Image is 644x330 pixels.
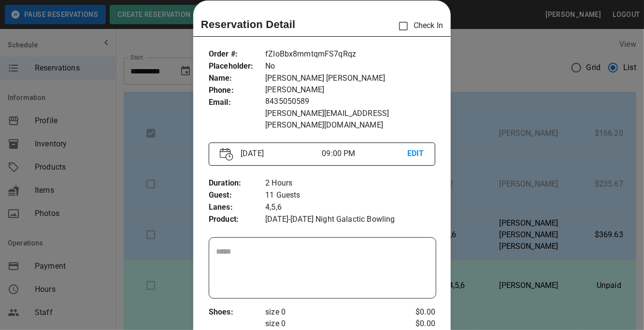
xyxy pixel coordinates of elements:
[265,306,398,318] p: size 0
[201,16,296,32] p: Reservation Detail
[209,85,265,97] p: Phone :
[265,96,435,108] p: 8435050589
[265,72,435,96] p: [PERSON_NAME] [PERSON_NAME] [PERSON_NAME]
[209,189,265,201] p: Guest :
[209,177,265,189] p: Duration :
[265,189,435,201] p: 11 Guests
[237,148,322,159] p: [DATE]
[209,72,265,85] p: Name :
[265,108,435,131] p: [PERSON_NAME][EMAIL_ADDRESS][PERSON_NAME][DOMAIN_NAME]
[407,148,424,160] p: EDIT
[209,60,265,72] p: Placeholder :
[265,48,435,60] p: fZIoBbx8mmtqmFS7qRqz
[322,148,407,159] p: 09:00 PM
[265,201,435,214] p: 4,5,6
[265,318,398,330] p: size 0
[209,201,265,214] p: Lanes :
[393,16,443,36] p: Check In
[220,148,233,161] img: Vector
[398,306,435,318] p: $0.00
[209,97,265,109] p: Email :
[265,177,435,189] p: 2 Hours
[398,318,435,330] p: $0.00
[209,48,265,60] p: Order # :
[209,306,265,318] p: Shoes :
[265,214,435,226] p: [DATE]-[DATE] Night Galactic Bowling
[265,60,435,72] p: No
[209,214,265,226] p: Product :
